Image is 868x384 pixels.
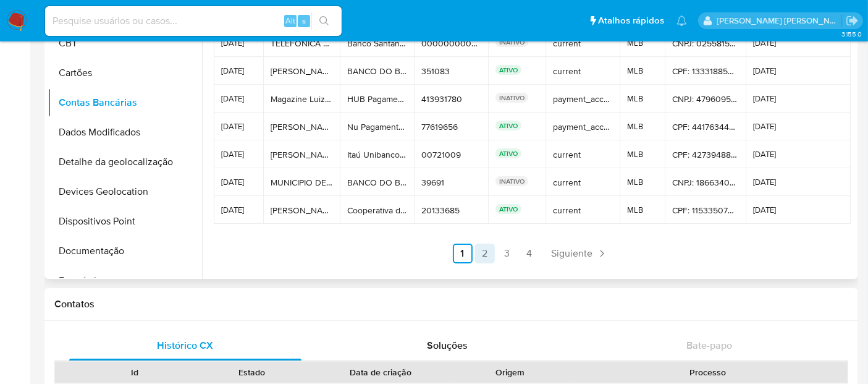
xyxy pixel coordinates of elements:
[427,338,468,352] span: Soluções
[54,298,848,310] h1: Contatos
[846,14,859,27] a: Sair
[319,366,443,378] div: Data de criação
[48,58,202,88] button: Cartões
[686,338,732,352] span: Bate-papo
[48,28,202,58] button: CBT
[48,117,202,147] button: Dados Modificados
[85,366,185,378] div: Id
[202,366,301,378] div: Estado
[48,266,202,296] button: Empréstimos
[311,12,337,30] button: search-icon
[598,14,664,27] span: Atalhos rápidos
[841,29,862,39] span: 3.155.0
[48,177,202,207] button: Devices Geolocation
[302,15,306,27] span: s
[45,13,342,29] input: Pesquise usuários ou casos...
[48,147,202,177] button: Detalhe da geolocalização
[717,15,842,27] p: marcos.ferreira@mercadopago.com.br
[676,15,687,26] a: Notificações
[48,236,202,266] button: Documentação
[285,15,295,27] span: Alt
[48,88,202,117] button: Contas Bancárias
[577,366,839,378] div: Processo
[158,338,214,352] span: Histórico CX
[460,366,560,378] div: Origem
[48,207,202,236] button: Dispositivos Point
